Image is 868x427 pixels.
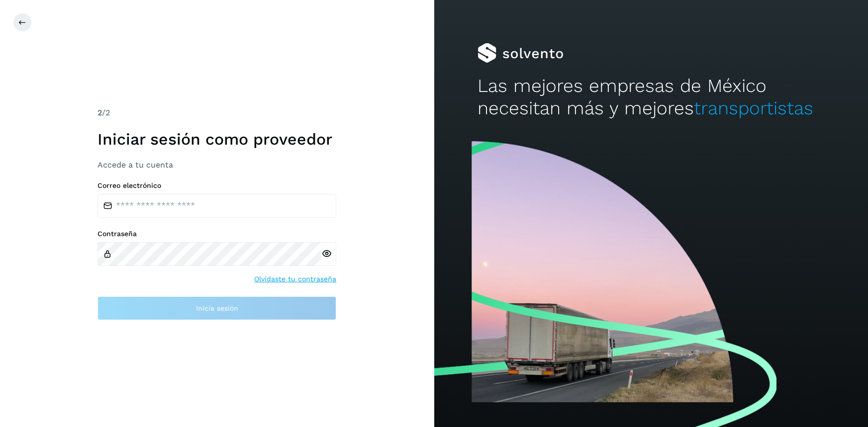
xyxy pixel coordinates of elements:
[97,160,336,170] h3: Accede a tu cuenta
[97,230,336,238] label: Contraseña
[97,108,102,117] span: 2
[97,107,336,119] div: /2
[97,181,336,190] label: Correo electrónico
[478,75,825,119] h2: Las mejores empresas de México necesitan más y mejores
[694,97,813,119] span: transportistas
[254,274,336,284] a: Olvidaste tu contraseña
[97,130,336,149] h1: Iniciar sesión como proveedor
[196,305,238,312] span: Inicia sesión
[97,296,336,320] button: Inicia sesión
